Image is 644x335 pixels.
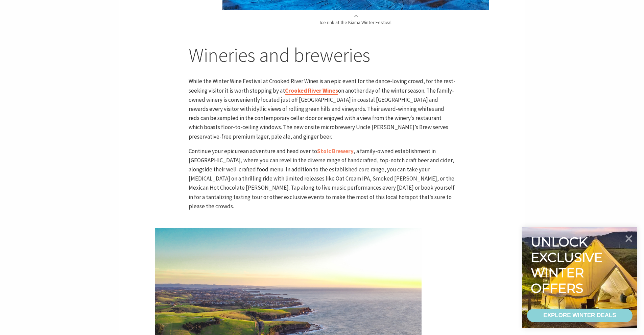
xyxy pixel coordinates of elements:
[527,309,633,322] a: EXPLORE WINTER DEALS
[543,309,616,322] div: EXPLORE WINTER DEALS
[222,14,489,26] p: Ice rink at the Kiama Winter Festival
[317,147,354,155] a: Stoic Brewery
[189,43,455,67] h2: Wineries and breweries
[189,77,455,141] p: While the Winter Wine Festival at Crooked River Wines is an epic event for the dance-loving crowd...
[189,147,455,211] p: Continue your epicurean adventure and head over to , a family-owned establishment in [GEOGRAPHIC_...
[531,234,605,296] div: Unlock exclusive winter offers
[285,87,338,95] a: Crooked River Wines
